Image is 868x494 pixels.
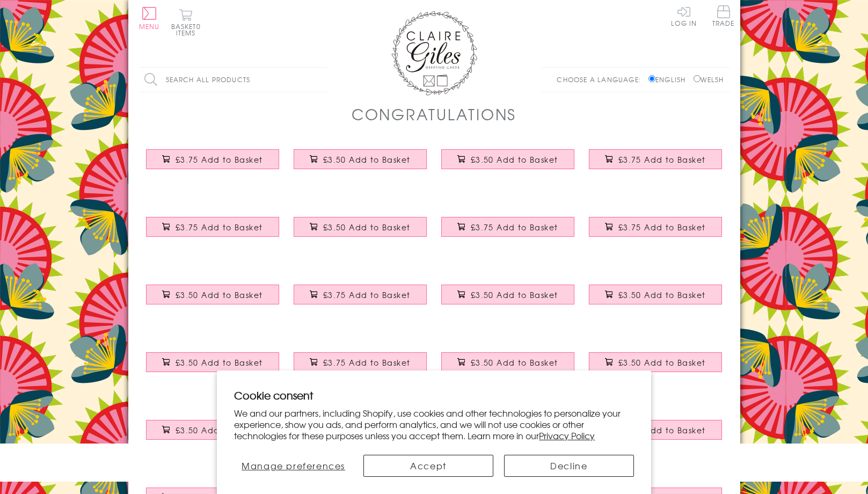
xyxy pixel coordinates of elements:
button: £3.50 Add to Basket [441,149,574,169]
button: Decline [504,455,634,477]
span: £3.75 Add to Basket [618,154,706,165]
span: £3.50 Add to Basket [471,357,558,368]
span: £3.75 Add to Basket [323,289,411,300]
a: Congratulations Card, Blue Stars, Embellished with a padded star £3.50 Add to Basket [434,141,582,187]
button: £3.50 Add to Basket [441,285,574,304]
span: £3.75 Add to Basket [176,154,263,165]
span: Manage preferences [242,459,345,472]
button: £3.50 Add to Basket [146,285,279,304]
span: £3.50 Add to Basket [618,289,706,300]
button: Basket0 items [171,9,201,36]
button: £3.75 Add to Basket [589,149,722,169]
button: £3.50 Add to Basket [146,420,279,440]
input: Search all products [139,68,327,92]
span: £3.75 Add to Basket [471,222,558,233]
label: English [648,75,691,84]
a: New Job Card, Blue Stars, Good Luck, padded star embellished £3.50 Add to Basket [582,277,730,323]
button: £3.50 Add to Basket [294,149,427,169]
button: Accept [363,455,493,477]
button: Menu [139,7,160,30]
span: £3.50 Add to Basket [618,357,706,368]
button: £3.75 Add to Basket [294,285,427,304]
button: £3.75 Add to Basket [294,352,427,372]
a: Congratulations Card, Pink Stars, Embellished with a padded star £3.50 Add to Basket [287,141,434,187]
span: Menu [139,21,160,31]
p: We and our partners, including Shopify, use cookies and other technologies to personalize your ex... [234,408,634,441]
span: £3.50 Add to Basket [471,154,558,165]
input: Welsh [694,75,701,82]
p: Choose a language: [557,75,646,84]
a: Congratulations Graduation Card, Embellished with a padded star £3.50 Add to Basket [287,209,434,255]
span: £3.75 Add to Basket [323,357,411,368]
a: Congratulations Card, Star, GCS(yip)E(eeee) results, Embellished with pompoms £3.75 Add to Basket [287,277,434,323]
span: Trade [712,5,735,26]
a: Congratulations Card, In circles with stars and gold foil £3.50 Add to Basket [139,277,287,323]
a: Privacy Policy [539,429,595,442]
button: £3.50 Add to Basket [441,352,574,372]
button: £3.75 Add to Basket [146,217,279,237]
button: £3.75 Add to Basket [589,420,722,440]
button: £3.75 Add to Basket [589,217,722,237]
h1: Congratulations [352,103,516,125]
span: £3.50 Add to Basket [176,425,263,435]
button: £3.75 Add to Basket [146,149,279,169]
span: £3.75 Add to Basket [618,222,706,233]
a: Trade [712,5,735,28]
a: Congratulations Card, Gold Stars £3.50 Add to Basket [434,344,582,390]
a: Congratulations Card, #Winner, Embellished with a colourful tassel £3.75 Add to Basket [287,344,434,390]
span: £3.75 Add to Basket [618,425,706,435]
a: Baby Card, Stars, Congratulations Mummy & Daddy to be, You'll be Brilliant! £3.50 Add to Basket [139,344,287,390]
span: £3.50 Add to Basket [176,357,263,368]
a: Exam Congratulations Card, Top Banana, Embellished with a colourful tassel £3.75 Add to Basket [582,209,730,255]
a: New Job Congratulations Card, 9-5 Dolly, Embellished with colourful pompoms £3.75 Add to Basket [139,209,287,255]
span: £3.50 Add to Basket [176,289,263,300]
a: Congratulations Card, Pop, Fizz, Embellished with pompoms £3.75 Add to Basket [582,412,730,458]
img: Claire Giles Greetings Cards [391,11,477,96]
a: Congratulations on your Graduation Card, Blue Star, padded star embellished £3.50 Add to Basket [582,344,730,390]
label: Welsh [694,75,724,84]
span: £3.75 Add to Basket [176,222,263,233]
span: 0 items [176,21,201,38]
button: £3.75 Add to Basket [441,217,574,237]
button: Manage preferences [234,455,353,477]
a: Congratulations National Exam Results Card, Star, Embellished with pompoms £3.75 Add to Basket [139,141,287,187]
button: £3.50 Add to Basket [294,217,427,237]
span: £3.50 Add to Basket [471,289,558,300]
a: Log In [671,5,697,26]
span: £3.50 Add to Basket [323,222,411,233]
a: Good Luck Retirement Card, Pink Stars, Embellished with a padded star £3.50 Add to Basket [139,412,287,458]
a: Congratulations and Good Luck Card, Off to Uni, Embellished with pompoms £3.75 Add to Basket [582,141,730,187]
span: £3.50 Add to Basket [323,154,411,165]
input: English [648,75,655,82]
button: £3.50 Add to Basket [146,352,279,372]
h2: Cookie consent [234,388,634,403]
input: Search [316,68,327,92]
a: Congratulations and Good Luck Card, Pink Stars, enjoy your Retirement £3.50 Add to Basket [434,277,582,323]
button: £3.50 Add to Basket [589,285,722,304]
button: £3.50 Add to Basket [589,352,722,372]
a: Exam Congratulations Card, Star, fantastic results, Embellished with pompoms £3.75 Add to Basket [434,209,582,255]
